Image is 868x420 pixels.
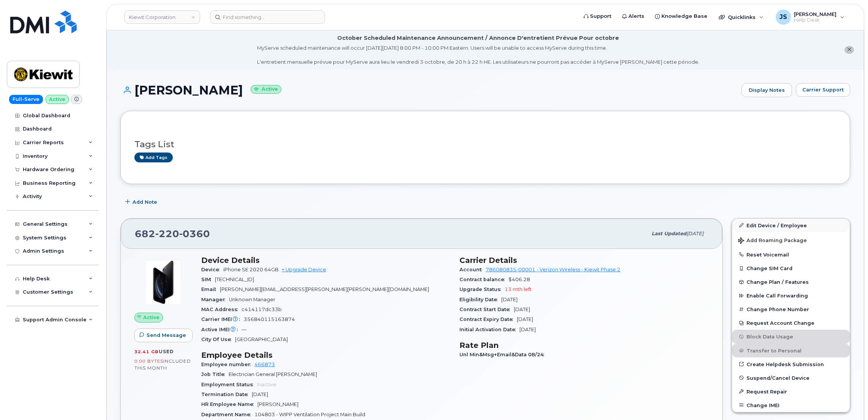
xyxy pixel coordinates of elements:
h3: Device Details [201,256,450,265]
span: Carrier IMEI [201,316,244,322]
span: Department Name [201,412,254,417]
span: 104803 - WIPP Ventilation Project Main Build [254,412,365,417]
h3: Tags List [134,140,836,149]
button: Reset Voicemail [732,248,850,261]
span: Add Roaming Package [738,238,807,245]
button: Suspend/Cancel Device [732,371,850,385]
span: 0360 [179,228,210,239]
div: October Scheduled Maintenance Announcement / Annonce D'entretient Prévue Pour octobre [337,34,619,42]
span: [PERSON_NAME] [257,401,298,407]
span: Employee number [201,362,254,367]
h3: Employee Details [201,351,450,360]
span: Unknown Manager [229,297,275,302]
span: City Of Use [201,337,235,342]
span: Email [201,286,220,292]
span: 220 [155,228,179,239]
span: 356840115163874 [244,316,295,322]
span: Contract Start Date [459,307,514,312]
img: image20231002-3703462-2fle3a.jpeg [140,260,186,305]
span: Active IMEI [201,327,241,332]
button: close notification [844,46,854,54]
span: Active [143,314,159,321]
span: [DATE] [501,297,518,302]
span: HR Employee Name [201,401,257,407]
span: Account [459,267,486,272]
span: [PERSON_NAME][EMAIL_ADDRESS][PERSON_NAME][PERSON_NAME][DOMAIN_NAME] [220,286,429,292]
a: Edit Device / Employee [732,219,850,232]
span: Change Plan / Features [746,279,809,285]
span: 13 mth left [505,286,532,292]
span: Carrier Support [802,86,844,93]
span: Inactive [257,382,276,387]
a: 466873 [254,362,275,367]
span: SIM [201,277,215,282]
button: Change IMEI [732,398,850,412]
h3: Rate Plan [459,341,709,350]
span: — [241,327,246,332]
button: Change Plan / Features [732,275,850,289]
span: Add Note [133,198,157,206]
button: Request Repair [732,385,850,398]
span: Upgrade Status [459,286,505,292]
button: Add Note [120,195,164,209]
button: Change Phone Number [732,302,850,316]
small: Active [251,85,281,94]
button: Block Data Usage [732,330,850,343]
a: Add tags [134,153,173,162]
span: [TECHNICAL_ID] [215,277,254,282]
span: Termination Date [201,392,252,397]
span: Electrician General [PERSON_NAME] [229,371,317,377]
span: iPhone SE 2020 64GB [223,267,279,272]
span: Enable Call Forwarding [746,293,808,299]
span: Last updated [652,231,687,236]
a: Display Notes [742,83,792,98]
span: Employment Status [201,382,257,387]
a: + Upgrade Device [282,267,326,272]
span: Suspend/Cancel Device [746,375,810,381]
span: Initial Activation Date [459,327,519,332]
span: 0.00 Bytes [134,359,163,364]
span: [DATE] [517,316,533,322]
span: MAC Address [201,307,241,312]
h3: Carrier Details [459,256,709,265]
span: [DATE] [519,327,536,332]
span: [DATE] [687,231,704,236]
span: included this month [134,358,191,371]
span: [GEOGRAPHIC_DATA] [235,337,288,342]
span: used [159,349,174,354]
span: Contract balance [459,277,508,282]
button: Carrier Support [796,83,850,97]
span: 32.41 GB [134,349,159,354]
button: Enable Call Forwarding [732,289,850,302]
span: Unl Min&Msg+Email&Data 08/24 [459,352,548,357]
button: Request Account Change [732,316,850,330]
h1: [PERSON_NAME] [120,83,738,97]
button: Change SIM Card [732,261,850,275]
div: MyServe scheduled maintenance will occur [DATE][DATE] 8:00 PM - 10:00 PM Eastern. Users will be u... [257,44,699,66]
span: [DATE] [252,392,268,397]
span: Eligibility Date [459,297,501,302]
span: Contract Expiry Date [459,316,517,322]
span: $406.28 [508,277,530,282]
span: Manager [201,297,229,302]
span: c414117dc33b [241,307,282,312]
span: 682 [135,228,210,239]
span: Device [201,267,223,272]
button: Send Message [134,329,193,342]
a: 786080835-00001 - Verizon Wireless - Kiewit Phase 2 [486,267,620,272]
span: Send Message [147,332,186,339]
a: Create Helpdesk Submission [732,357,850,371]
button: Add Roaming Package [732,232,850,248]
span: Job Title [201,371,229,377]
span: [DATE] [514,307,530,312]
iframe: Messenger Launcher [835,387,862,414]
button: Transfer to Personal [732,344,850,357]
